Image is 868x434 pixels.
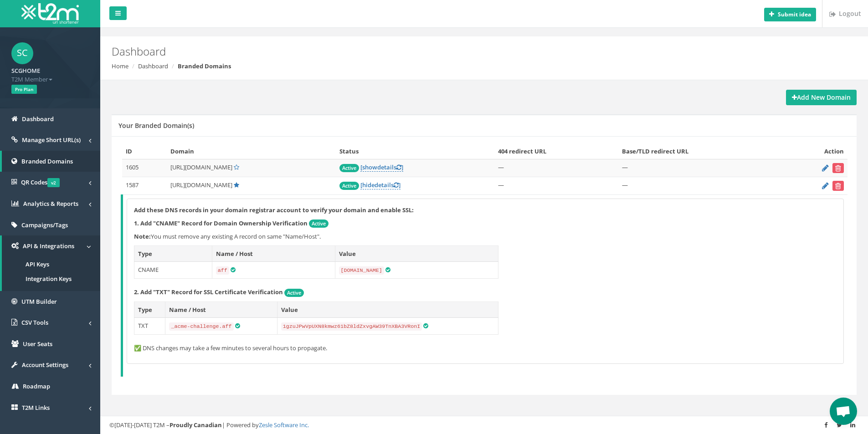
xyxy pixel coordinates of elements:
span: hide [362,181,375,189]
a: [showdetails] [360,163,403,172]
th: Type [134,245,212,262]
span: T2M Member [11,75,89,84]
th: Value [335,245,498,262]
th: Type [134,301,165,318]
td: CNAME [134,262,212,279]
code: aff [216,266,229,275]
img: T2M [21,3,79,24]
h2: Dashboard [112,46,730,57]
a: API Keys [2,257,100,272]
a: Zesle Software Inc. [259,421,309,429]
a: Default [234,181,239,189]
code: [DOMAIN_NAME] [339,266,384,275]
span: Active [339,182,359,190]
a: Set Default [234,163,239,171]
a: SCGHOME T2M Member [11,64,89,83]
span: Analytics & Reports [23,199,78,208]
td: — [618,177,783,195]
td: — [494,177,618,195]
th: Name / Host [165,301,277,318]
span: Manage Short URL(s) [22,136,81,144]
th: Base/TLD redirect URL [618,143,783,159]
strong: Add these DNS records in your domain registrar account to verify your domain and enable SSL: [134,206,414,214]
span: CSV Tools [21,318,48,327]
strong: 1. Add "CNAME" Record for Domain Ownership Verification [134,219,308,227]
div: Open chat [830,398,857,425]
a: Add New Domain [786,90,857,105]
code: _acme-challenge.aff [169,322,233,331]
th: Name / Host [212,245,335,262]
strong: SCGHOME [11,66,40,75]
a: Home [112,62,128,70]
div: ©[DATE]-[DATE] T2M – | Powered by [109,421,859,429]
code: 1gzuJPwVpUXN8kmwz61bZ8ldZxvgAW39TnXBA3VRonI [281,322,422,331]
strong: Proudly Canadian [169,421,222,429]
span: User Seats [23,340,52,348]
span: Roadmap [23,382,50,390]
span: Integration Keys [26,275,72,283]
span: show [362,163,377,171]
td: — [494,159,618,177]
span: Pro Plan [11,85,37,94]
th: Domain [167,143,336,159]
span: QR Codes [21,178,60,186]
th: Status [336,143,494,159]
span: SC [11,42,33,64]
th: 404 redirect URL [494,143,618,159]
span: Campaigns/Tags [21,221,68,229]
span: API Keys [26,260,49,268]
span: [URL][DOMAIN_NAME] [170,181,232,189]
button: Submit idea [764,8,816,21]
span: Dashboard [22,115,54,123]
b: Note: [134,232,151,240]
span: Active [309,220,329,228]
span: API & Integrations [23,242,74,250]
p: ✅ DNS changes may take a few minutes to several hours to propagate. [134,344,837,352]
span: Account Settings [22,361,68,369]
b: Submit idea [778,10,811,18]
span: v2 [47,178,60,187]
th: Action [782,143,847,159]
a: [hidedetails] [360,181,401,189]
th: Value [277,301,498,318]
span: T2M Links [22,403,50,412]
p: You must remove any existing A record on same "Name/Host". [134,232,837,241]
span: Branded Domains [21,157,73,165]
span: Active [339,164,359,172]
td: — [618,159,783,177]
td: 1587 [122,177,167,195]
a: Integration Keys [2,271,100,286]
strong: 2. Add "TXT" Record for SSL Certificate Verification [134,288,283,296]
h5: Your Branded Domain(s) [118,122,194,129]
td: 1605 [122,159,167,177]
th: ID [122,143,167,159]
a: Dashboard [138,62,168,70]
strong: Add New Domain [792,93,851,102]
td: TXT [134,318,165,335]
span: UTM Builder [21,297,57,306]
span: [URL][DOMAIN_NAME] [170,163,232,171]
span: Active [284,289,304,297]
strong: Branded Domains [178,62,231,70]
